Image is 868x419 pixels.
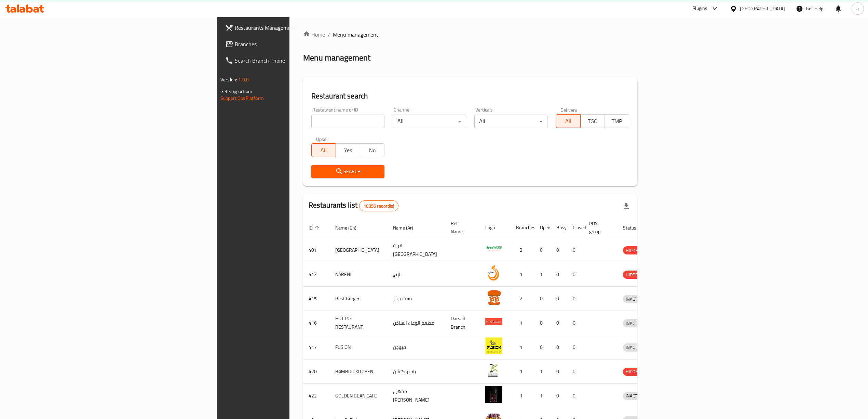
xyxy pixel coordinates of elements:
span: All [314,145,333,155]
h2: Restaurants list [309,200,399,211]
span: HIDDEN [623,247,643,254]
td: بست برجر [388,287,445,311]
td: 1 [511,359,534,384]
span: Name (Ar) [393,224,422,232]
td: 1 [534,262,551,287]
div: [GEOGRAPHIC_DATA] [740,5,785,12]
div: Total records count [359,200,398,211]
div: INACTIVE [623,319,646,327]
td: 1 [534,359,551,384]
span: Branches [235,40,356,48]
label: Upsell [316,136,329,141]
input: Search for restaurant name or ID.. [311,115,385,128]
button: All [311,143,336,157]
span: All [559,116,578,126]
td: 1 [511,384,534,408]
td: 0 [567,262,584,287]
td: 0 [551,238,567,262]
img: Spicy Village [485,240,502,257]
div: Export file [618,198,635,214]
button: Search [311,165,385,178]
span: Yes [339,145,357,155]
span: Search Branch Phone [235,56,356,65]
button: TGO [580,114,605,128]
img: FUSION [485,337,502,354]
button: TMP [605,114,629,128]
span: INACTIVE [623,295,646,303]
td: بامبو كتشن [388,359,445,384]
span: Get support on: [220,87,252,96]
th: Branches [511,217,534,238]
th: Logo [480,217,511,238]
span: Ref. Name [451,219,472,236]
td: Darsait Branch [445,311,480,335]
span: ID [309,224,322,232]
span: TMP [608,116,626,126]
a: Support.OpsPlatform [220,94,264,103]
button: All [556,114,580,128]
div: All [393,115,466,128]
td: 0 [551,287,567,311]
a: Search Branch Phone [220,52,362,69]
td: 0 [551,262,567,287]
span: INACTIVE [623,319,646,327]
span: HIDDEN [623,271,643,279]
img: BAMBOO KITCHEN [485,362,502,379]
div: INACTIVE [623,392,646,400]
div: HIDDEN [623,246,643,254]
img: HOT POT RESTAURANT [485,313,502,330]
td: مقهى [PERSON_NAME] [388,384,445,408]
span: 1.0.0 [238,75,249,84]
td: 0 [534,287,551,311]
td: 0 [567,311,584,335]
span: INACTIVE [623,343,646,351]
td: فيوجن [388,335,445,359]
td: مطعم الوعاء الساخن [388,311,445,335]
span: Restaurants Management [235,24,356,32]
td: 1 [534,384,551,408]
div: Plugins [692,4,707,13]
span: 10356 record(s) [360,203,398,209]
th: Busy [551,217,567,238]
span: No [363,145,382,155]
button: Yes [336,143,360,157]
td: 0 [551,335,567,359]
img: NARENJ [485,264,502,281]
h2: Restaurant search [311,91,629,101]
td: 0 [534,238,551,262]
span: TGO [583,116,602,126]
td: 1 [511,311,534,335]
img: Best Burger [485,289,502,306]
span: Status [623,224,645,232]
td: 0 [551,359,567,384]
td: 1 [511,262,534,287]
span: Name (En) [335,224,365,232]
td: 0 [567,359,584,384]
div: All [474,115,548,128]
td: 0 [567,287,584,311]
div: HIDDEN [623,368,643,376]
td: 2 [511,287,534,311]
a: Restaurants Management [220,19,362,36]
span: Search [317,167,379,176]
td: 0 [551,384,567,408]
div: HIDDEN [623,271,643,279]
img: GOLDEN BEAN CAFE [485,386,502,403]
button: No [360,143,384,157]
td: 0 [567,384,584,408]
div: INACTIVE [623,343,646,352]
th: Open [534,217,551,238]
td: 0 [551,311,567,335]
th: Closed [567,217,584,238]
div: INACTIVE [623,295,646,303]
td: 0 [567,238,584,262]
td: 0 [534,335,551,359]
td: نارنج [388,262,445,287]
span: POS group [589,219,609,236]
span: INACTIVE [623,392,646,400]
td: 0 [534,311,551,335]
span: a [856,5,859,12]
td: 1 [511,335,534,359]
span: Version: [220,75,237,84]
span: HIDDEN [623,368,643,376]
